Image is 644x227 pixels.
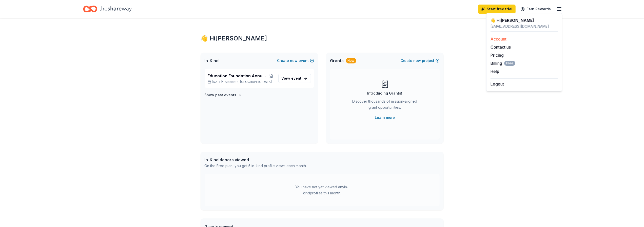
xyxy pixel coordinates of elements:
div: Discover thousands of mission-aligned grant opportunities. [350,98,419,112]
button: Contact us [491,44,511,50]
button: Logout [491,81,504,87]
span: View [282,75,302,81]
span: new [414,58,421,64]
a: View event [278,74,311,83]
div: 👋 Hi [PERSON_NAME] [491,17,558,23]
button: Createnewevent [277,58,314,64]
span: Modesto, [GEOGRAPHIC_DATA] [225,80,272,84]
span: Free [504,61,515,66]
p: [DATE] • [208,80,274,84]
button: Help [491,68,499,74]
button: BillingFree [491,60,515,66]
a: Account [491,36,506,41]
button: Show past events [205,92,242,98]
span: Education Foundation Annual Gala and Silent Auction [208,73,268,79]
span: event [291,76,302,80]
div: [EMAIL_ADDRESS][DOMAIN_NAME] [491,23,558,29]
div: In-Kind donors viewed [205,157,307,163]
h4: Show past events [205,92,237,98]
a: Pricing [491,53,504,58]
span: Billing [491,60,515,66]
span: new [290,58,298,64]
a: Learn more [375,115,395,121]
div: On the Free plan, you get 5 in-kind profile views each month. [205,163,307,169]
div: Introducing Grants! [367,90,402,96]
div: 👋 Hi [PERSON_NAME] [201,34,444,42]
div: New [346,58,356,63]
span: Grants [330,58,344,64]
div: You have not yet viewed any in-kind profiles this month. [290,184,354,196]
a: Start free trial [478,5,516,14]
a: Home [83,3,132,15]
button: Createnewproject [401,58,440,64]
span: In-Kind [205,58,219,64]
a: Earn Rewards [518,5,554,14]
